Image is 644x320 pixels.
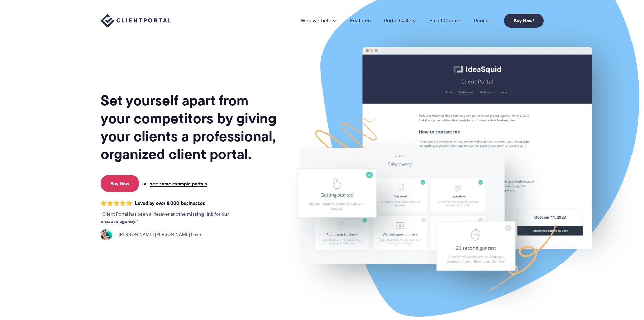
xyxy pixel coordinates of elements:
[384,18,416,23] a: Portal Gallery
[150,180,207,187] a: see some example portals
[142,180,147,187] span: or
[350,18,371,23] a: Features
[101,175,139,192] a: Buy Now
[429,18,460,23] a: Email Course
[135,200,205,206] span: Loved by over 8,000 businesses
[101,91,278,163] h1: Set yourself apart from your competitors by giving your clients a professional, organized client ...
[504,14,544,28] a: Buy Now!
[474,18,491,23] a: Pricing
[115,231,201,238] span: [PERSON_NAME] [PERSON_NAME] Love
[101,211,243,226] p: Client Portal has been a lifesaver and .
[101,210,229,225] strong: the missing link for our creative agency
[301,18,336,23] a: Who we help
